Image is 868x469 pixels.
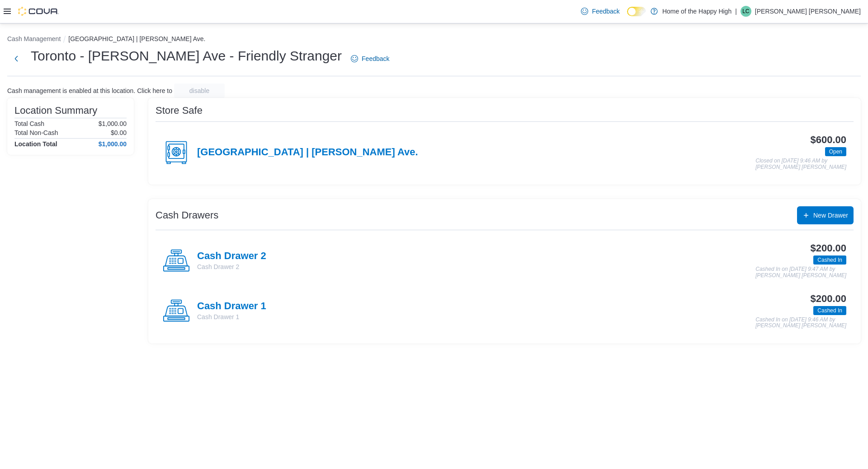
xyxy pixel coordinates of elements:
span: Feedback [592,7,619,16]
p: [PERSON_NAME] [PERSON_NAME] [755,6,861,17]
img: Cova [18,7,59,16]
p: | [735,6,737,17]
p: Cash Drawer 1 [197,312,266,321]
button: [GEOGRAPHIC_DATA] | [PERSON_NAME] Ave. [68,35,205,42]
button: disable [174,84,225,98]
span: Cashed In [817,306,842,315]
p: $0.00 [111,129,127,136]
span: Open [825,147,846,156]
h3: $200.00 [811,243,846,254]
h3: Store Safe [156,105,203,116]
span: LC [742,6,749,17]
h1: Toronto - [PERSON_NAME] Ave - Friendly Stranger [31,47,342,65]
p: Cashed In on [DATE] 9:46 AM by [PERSON_NAME] [PERSON_NAME] [755,317,846,329]
h3: $200.00 [811,293,846,304]
h3: $600.00 [811,135,846,145]
div: Luna Carrick-Brenner [741,6,751,17]
button: New Drawer [797,206,854,224]
p: $1,000.00 [99,120,127,127]
span: Cashed In [817,256,842,264]
p: Cash Drawer 2 [197,262,266,271]
h4: [GEOGRAPHIC_DATA] | [PERSON_NAME] Ave. [197,147,418,158]
span: New Drawer [813,211,848,220]
h6: Total Cash [14,120,44,127]
button: Cash Management [7,35,61,42]
p: Cashed In on [DATE] 9:47 AM by [PERSON_NAME] [PERSON_NAME] [755,266,846,279]
h3: Location Summary [14,105,97,116]
a: Feedback [577,2,623,20]
input: Dark Mode [627,7,646,16]
h4: $1,000.00 [99,140,127,148]
span: Feedback [362,54,389,63]
button: Next [7,50,25,68]
h4: Location Total [14,140,57,148]
nav: An example of EuiBreadcrumbs [7,34,861,45]
h6: Total Non-Cash [14,129,58,136]
span: Cashed In [813,255,846,265]
span: Cashed In [813,306,846,315]
a: Feedback [347,50,393,68]
span: disable [189,86,209,95]
h4: Cash Drawer 2 [197,251,266,262]
span: Open [829,148,842,156]
p: Home of the Happy High [662,6,731,17]
p: Cash management is enabled at this location. Click here to [7,87,172,94]
h3: Cash Drawers [156,210,218,221]
p: Closed on [DATE] 9:46 AM by [PERSON_NAME] [PERSON_NAME] [755,158,846,170]
h4: Cash Drawer 1 [197,301,266,312]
